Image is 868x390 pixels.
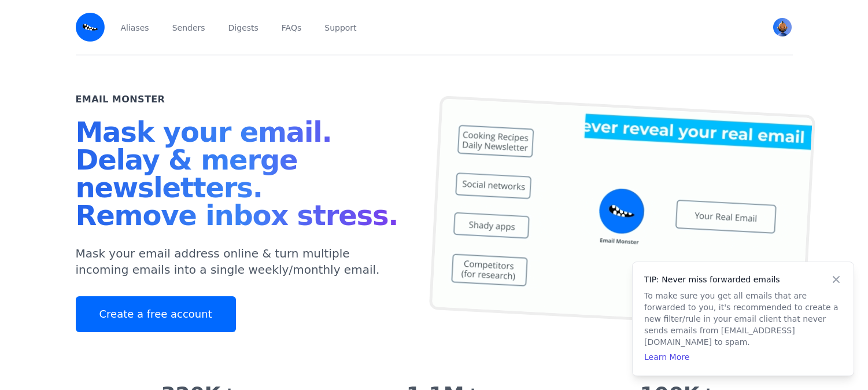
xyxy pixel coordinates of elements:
[76,245,407,278] p: Mask your email address online & turn multiple incoming emails into a single weekly/monthly email.
[429,95,815,329] img: temp mail, free temporary mail, Temporary Email
[644,274,842,285] h4: TIP: Never miss forwarded emails
[76,118,407,234] h1: Mask your email. Delay & merge newsletters. Remove inbox stress.
[76,93,165,106] h2: Email Monster
[773,18,792,36] img: dru's Avatar
[772,17,793,38] button: User menu
[644,290,842,348] p: To make sure you get all emails that are forwarded to you, it's recommended to create a new filte...
[76,13,105,42] img: Email Monster
[644,352,689,362] a: Learn More
[76,296,236,332] a: Create a free account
